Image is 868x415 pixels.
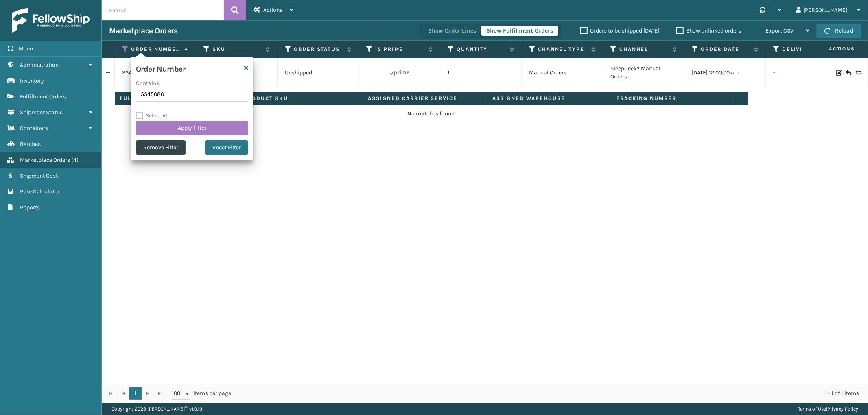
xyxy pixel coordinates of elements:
td: Manual Orders [522,58,603,87]
button: Remove Filter [136,140,186,155]
h3: Marketplace Orders [109,26,177,36]
label: Contains [136,79,159,87]
button: Reload [817,24,861,38]
button: Reset Filter [205,140,248,155]
a: SS45080 [122,69,145,77]
td: 1 [440,58,522,87]
span: Menu [19,45,33,52]
label: Is Prime [375,46,424,53]
div: 1 - 1 of 1 items [243,389,859,398]
label: Show unlinked orders [676,27,741,34]
span: ( 4 ) [71,156,79,163]
p: No matches found. [381,110,483,118]
label: Orders to be shipped [DATE] [580,27,659,34]
label: Order Number [131,46,180,53]
button: Show Order Lines [423,26,481,36]
label: Fulfillment Order ID [120,95,234,102]
label: Deliver By Date [782,46,831,53]
label: SKU [212,46,262,53]
span: Export CSV [765,27,794,34]
p: Copyright 2023 [PERSON_NAME]™ v 1.0.191 [112,403,204,415]
span: Rate Calculator [20,188,60,195]
button: Show Fulfillment Orders [481,26,558,36]
img: logo [12,8,90,33]
span: Shipment Cost [20,172,58,179]
h4: Order Number [136,62,185,74]
a: Privacy Policy [827,406,858,412]
td: - [766,58,847,87]
label: Order Date [701,46,750,53]
label: Channel Type [538,46,587,53]
i: Create Return Label [846,69,851,77]
span: Shipment Status [20,109,63,116]
span: Fulfillment Orders [20,93,66,100]
span: Batches [20,141,41,148]
input: Type the text you wish to filter on [136,87,248,102]
span: Reports [20,204,40,211]
label: Tracking Number [617,95,730,102]
label: Channel [619,46,669,53]
span: Inventory [20,77,44,84]
span: Containers [20,125,48,132]
td: [DATE] 12:00:00 am [684,58,766,87]
label: Quantity [457,46,506,53]
td: SleepGeekz Manual Orders [603,58,684,87]
label: Assigned Carrier Service [368,95,482,102]
label: Product SKU [244,95,358,102]
span: Marketplace Orders [20,156,70,163]
span: Actions [803,42,860,56]
span: Actions [263,7,282,13]
span: Administration [20,61,59,68]
td: Unshipped [278,58,359,87]
span: 100 [172,389,184,398]
i: Edit [836,70,841,76]
label: Assigned Warehouse [492,95,606,102]
label: Order Status [294,46,343,53]
i: Replace [855,70,860,76]
span: items per page [172,387,231,400]
button: Apply Filter [136,121,248,135]
div: | [798,403,858,415]
a: Terms of Use [798,406,826,412]
a: 1 [129,387,142,400]
label: Select All [136,112,169,119]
